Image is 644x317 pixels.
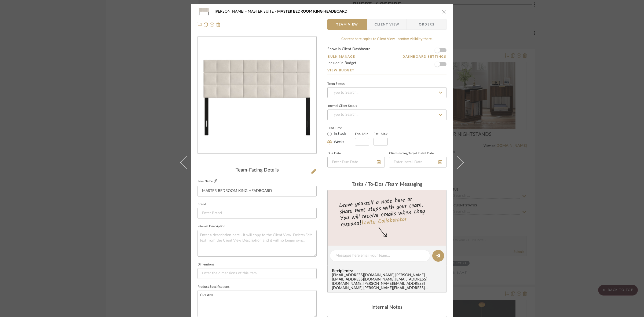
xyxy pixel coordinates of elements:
span: MASTER SUITE [248,10,277,13]
input: Type to Search… [327,110,447,120]
input: Enter the dimensions of this item [197,268,317,279]
img: f0338d10-4f02-42ea-a295-e786f31dd093_48x40.jpg [197,6,210,17]
span: [PERSON_NAME] [215,10,248,13]
span: Orders [413,19,440,30]
input: Enter Item Name [197,186,317,196]
div: Internal Notes [327,305,447,311]
span: Client View [375,19,399,30]
div: 0 [198,37,316,154]
label: Due Date [327,152,341,155]
span: Recipients: [332,268,444,273]
button: Dashboard Settings [402,54,447,59]
label: Brand [197,203,206,206]
label: In Stock [333,132,346,136]
label: Weeks [333,140,344,145]
input: Enter Install Date [389,157,447,167]
label: Item Name [197,179,217,184]
label: Dimensions [197,263,214,266]
label: Product Specifications [197,286,229,288]
div: [EMAIL_ADDRESS][DOMAIN_NAME] , [PERSON_NAME][EMAIL_ADDRESS][DOMAIN_NAME] , [EMAIL_ADDRESS][DOMAIN... [332,273,444,290]
span: MASTER BEDROOM KING HEADBOARD [277,10,347,13]
label: Internal Description [197,225,225,228]
img: f0338d10-4f02-42ea-a295-e786f31dd093_436x436.jpg [199,37,315,154]
mat-radio-group: Select item type [327,130,355,145]
div: Leave yourself a note here or share next steps with your team. You will receive emails when they ... [327,194,447,229]
div: Team Status [327,83,345,85]
label: Est. Min [355,132,369,136]
button: close [442,9,447,14]
label: Lead Time [327,126,355,130]
span: Tasks / To-Dos / [352,182,387,187]
a: View Budget [327,68,447,72]
a: Invite Collaborator [361,215,407,228]
div: Content here copies to Client View - confirm visibility there. [327,37,447,42]
input: Enter Brand [197,208,317,218]
img: Remove from project [216,23,221,27]
input: Type to Search… [327,87,447,98]
div: Internal Client Status [327,105,357,107]
input: Enter Due Date [327,157,385,167]
label: Client-Facing Target Install Date [389,152,434,155]
label: Est. Max [374,132,388,136]
div: team Messaging [327,182,447,188]
div: Team-Facing Details [197,167,317,173]
button: Bulk Manage [327,54,356,59]
span: Team View [336,19,358,30]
